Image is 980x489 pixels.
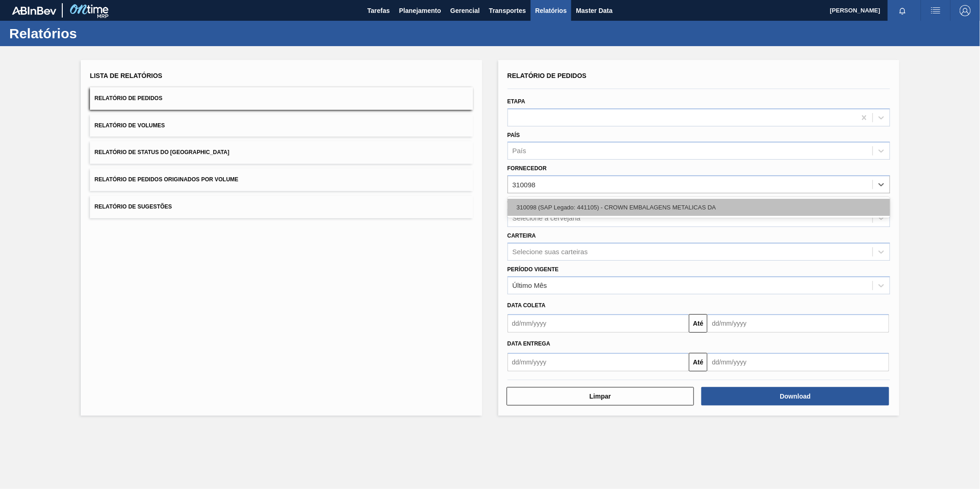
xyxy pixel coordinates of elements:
button: Relatório de Pedidos [90,87,473,110]
span: Relatório de Pedidos Originados por Volume [95,176,239,183]
img: TNhmsLtSVTkK8tSr43FrP2fwEKptu5GPRR3wAAAABJRU5ErkJggg== [12,6,56,15]
div: Selecione suas carteiras [513,248,588,256]
button: Download [701,387,889,406]
span: Planejamento [399,5,441,16]
button: Limpar [507,387,694,406]
button: Relatório de Sugestões [90,196,473,218]
input: dd/mm/yyyy [707,314,889,333]
label: Período Vigente [508,266,559,273]
span: Relatório de Sugestões [95,203,172,210]
span: Transportes [489,5,526,16]
label: País [508,132,520,138]
button: Notificações [888,4,917,17]
input: dd/mm/yyyy [508,353,689,371]
div: Selecione a cervejaria [513,214,581,222]
span: Relatórios [535,5,567,16]
img: userActions [930,5,941,16]
label: Etapa [508,98,526,105]
span: Relatório de Volumes [95,122,165,129]
button: Até [689,353,707,371]
div: Último Mês [513,281,547,289]
span: Relatório de Status do [GEOGRAPHIC_DATA] [95,149,229,155]
input: dd/mm/yyyy [508,314,689,333]
button: Relatório de Pedidos Originados por Volume [90,168,473,191]
span: Relatório de Pedidos [508,72,587,79]
div: País [513,147,526,155]
label: Carteira [508,233,536,239]
button: Relatório de Status do [GEOGRAPHIC_DATA] [90,141,473,164]
span: Data entrega [508,340,550,347]
input: dd/mm/yyyy [707,353,889,371]
span: Tarefas [367,5,390,16]
span: Gerencial [450,5,480,16]
span: Lista de Relatórios [90,72,162,79]
div: 310098 (SAP Legado: 441105) - CROWN EMBALAGENS METALICAS DA [508,199,890,216]
span: Relatório de Pedidos [95,95,162,101]
img: Logout [960,5,971,16]
span: Data coleta [508,302,546,309]
label: Fornecedor [508,165,547,172]
button: Até [689,314,707,333]
button: Relatório de Volumes [90,114,473,137]
h1: Relatórios [9,28,173,39]
span: Master Data [576,5,612,16]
